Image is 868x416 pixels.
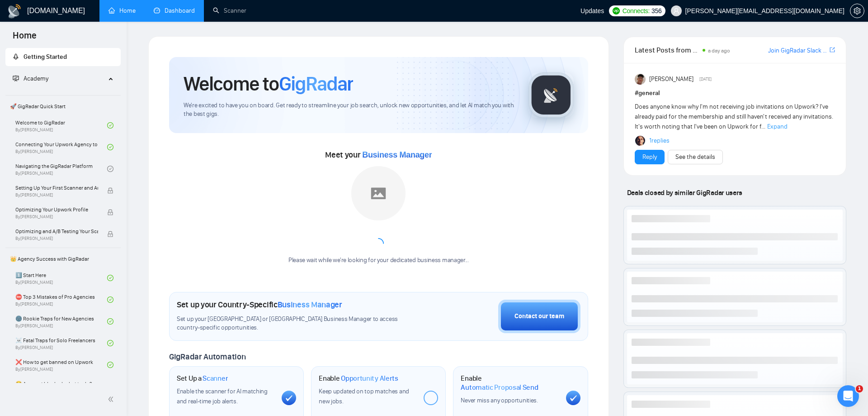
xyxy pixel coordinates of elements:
h1: Enable [319,374,398,383]
span: Keep updated on top matches and new jobs. [319,387,409,405]
span: Latest Posts from the GigRadar Community [635,44,700,56]
img: gigradar-logo.png [528,72,574,118]
button: See the details [668,150,723,164]
button: Contact our team [498,300,580,333]
a: Navigating the GigRadar PlatformBy[PERSON_NAME] [15,159,107,179]
a: 😭 Account blocked: what to do? [15,377,107,397]
a: 🌚 Rookie Traps for New AgenciesBy[PERSON_NAME] [15,311,107,331]
span: Never miss any opportunities. [461,397,538,404]
span: check-circle [107,318,113,325]
span: By [PERSON_NAME] [15,214,98,220]
a: export [830,46,835,54]
h1: Welcome to [184,72,353,96]
span: check-circle [107,275,113,281]
span: setting [850,7,864,14]
span: GigRadar [279,72,353,96]
a: Join GigRadar Slack Community [768,46,828,56]
span: Academy [24,75,48,82]
img: upwork-logo.png [613,7,620,14]
span: By [PERSON_NAME] [15,192,98,198]
span: Does anyone know why I'm not receiving job invitations on Upwork? I've already paid for the membe... [635,103,833,130]
span: Scanner [203,374,228,383]
span: rocket [13,53,19,60]
span: fund-projection-screen [13,75,19,81]
span: Opportunity Alerts [341,374,398,383]
a: See the details [675,152,715,162]
span: Deals closed by similar GigRadar users [623,185,746,201]
h1: Set up your Country-Specific [177,300,342,310]
span: Optimizing and A/B Testing Your Scanner for Better Results [15,227,98,236]
span: Academy [13,75,48,82]
span: [PERSON_NAME] [649,74,693,84]
span: By [PERSON_NAME] [15,236,98,241]
span: lock [107,231,113,237]
span: lock [107,209,113,215]
span: loading [371,236,386,251]
span: Optimizing Your Upwork Profile [15,205,98,214]
span: check-circle [107,166,113,172]
a: setting [850,7,864,14]
span: 1 [856,385,863,392]
div: Contact our team [514,311,564,321]
span: check-circle [107,122,113,129]
h1: # general [635,88,835,98]
a: 1️⃣ Start HereBy[PERSON_NAME] [15,268,107,288]
a: homeHome [108,7,136,14]
span: a day ago [708,48,730,54]
span: Home [5,29,44,48]
img: logo [7,4,22,19]
span: Updates [580,7,604,14]
a: ☠️ Fatal Traps for Solo FreelancersBy[PERSON_NAME] [15,333,107,353]
h1: Enable [461,374,558,392]
span: Business Manager [278,300,342,310]
span: check-circle [107,362,113,368]
span: [DATE] [699,75,712,83]
span: check-circle [107,340,113,346]
a: Connecting Your Upwork Agency to GigRadarBy[PERSON_NAME] [15,137,107,157]
a: ❌ How to get banned on UpworkBy[PERSON_NAME] [15,355,107,375]
span: 👑 Agency Success with GigRadar [6,250,120,268]
div: Please wait while we're looking for your dedicated business manager... [283,256,474,265]
span: lock [107,187,113,194]
button: Reply [635,150,665,164]
span: export [830,46,835,53]
span: Business Manager [362,150,432,159]
span: check-circle [107,296,113,303]
a: searchScanner [213,7,246,14]
span: double-left [108,395,117,404]
a: ⛔ Top 3 Mistakes of Pro AgenciesBy[PERSON_NAME] [15,290,107,310]
a: 1replies [649,136,670,145]
span: user [673,8,679,14]
span: Expand [767,123,788,130]
span: check-circle [107,144,113,150]
span: We're excited to have you on board. Get ready to streamline your job search, unlock new opportuni... [184,101,514,119]
iframe: Intercom live chat [837,385,859,407]
a: dashboardDashboard [154,7,195,14]
span: 356 [651,6,661,16]
span: Enable the scanner for AI matching and real-time job alerts. [177,387,268,405]
span: Automatic Proposal Send [461,383,538,392]
span: GigRadar Automation [169,352,245,362]
li: Getting Started [5,48,121,66]
img: Randi Tovar [635,74,646,85]
span: Connects: [623,6,650,16]
span: Meet your [325,150,432,160]
span: 🚀 GigRadar Quick Start [6,97,120,115]
h1: Set Up a [177,374,228,383]
button: setting [850,4,864,18]
a: Welcome to GigRadarBy[PERSON_NAME] [15,115,107,135]
a: Reply [642,152,657,162]
span: Getting Started [24,53,67,61]
span: Setting Up Your First Scanner and Auto-Bidder [15,183,98,192]
img: placeholder.png [351,166,406,220]
span: Set up your [GEOGRAPHIC_DATA] or [GEOGRAPHIC_DATA] Business Manager to access country-specific op... [177,315,419,332]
